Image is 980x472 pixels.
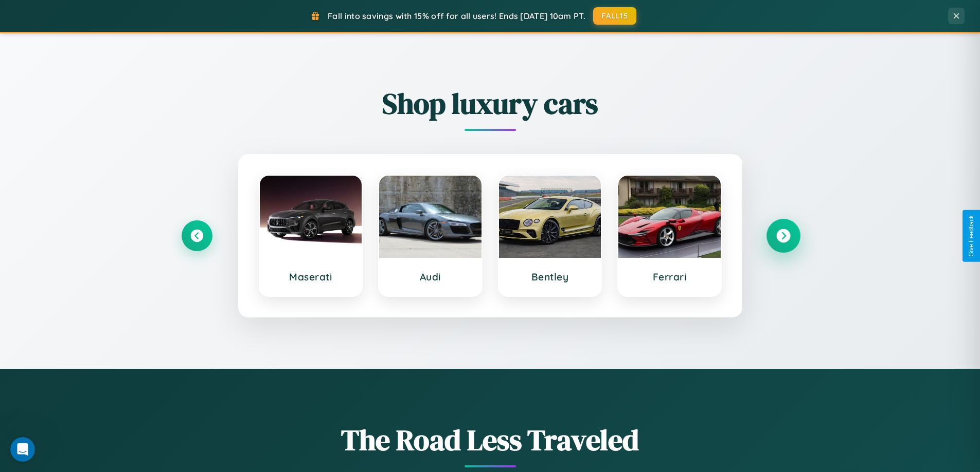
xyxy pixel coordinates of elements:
[10,437,35,462] iframe: Intercom live chat
[629,271,710,283] h3: Ferrari
[270,271,352,283] h3: Maserati
[593,7,636,25] button: FALL15
[389,271,471,283] h3: Audi
[182,84,799,123] h2: Shop luxury cars
[968,215,975,257] div: Give Feedback
[182,420,799,460] h1: The Road Less Traveled
[509,271,591,283] h3: Bentley
[328,11,585,21] span: Fall into savings with 15% off for all users! Ends [DATE] 10am PT.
